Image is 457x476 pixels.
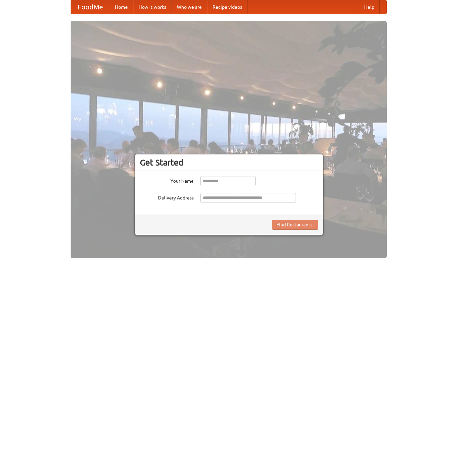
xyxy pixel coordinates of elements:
[140,157,318,168] h3: Get Started
[140,176,194,184] label: Your Name
[172,0,207,14] a: Who we are
[133,0,172,14] a: How it works
[110,0,133,14] a: Home
[359,0,380,14] a: Help
[71,0,110,14] a: FoodMe
[207,0,247,14] a: Recipe videos
[140,193,194,201] label: Delivery Address
[272,220,318,230] button: Find Restaurants!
